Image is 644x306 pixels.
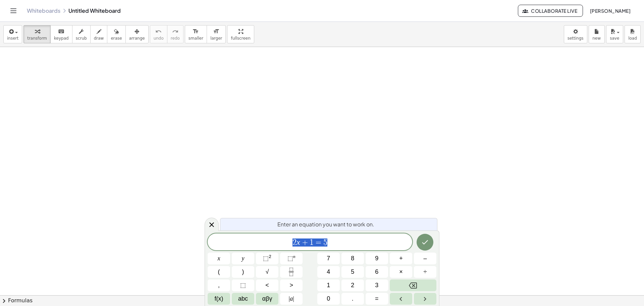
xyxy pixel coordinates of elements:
[171,36,180,41] span: redo
[107,25,125,43] button: erase
[54,36,69,41] span: keypad
[314,238,323,247] span: =
[277,220,374,228] span: Enter an equation you want to work on.
[7,36,18,41] span: insert
[592,36,601,41] span: new
[317,253,340,264] button: 7
[256,279,278,291] button: Less than
[280,293,303,305] button: Absolute value
[280,266,303,278] button: Fraction
[280,279,303,291] button: Greater than
[232,266,254,278] button: )
[215,294,223,303] span: f(x)
[518,5,583,17] button: Collaborate Live
[242,267,244,276] span: )
[240,281,246,290] span: ⬚
[351,267,354,276] span: 5
[289,281,293,290] span: >
[189,36,203,41] span: smaller
[125,25,149,43] button: arrange
[292,238,297,247] span: 2
[208,293,230,305] button: Functions
[289,295,290,302] span: |
[150,25,167,43] button: undoundo
[232,293,254,305] button: Alphabet
[327,267,330,276] span: 4
[341,253,364,264] button: 8
[297,238,300,247] var: x
[242,254,245,263] span: y
[390,279,436,291] button: Backspace
[218,254,220,263] span: x
[262,294,272,303] span: αβγ
[317,279,340,291] button: 1
[27,7,60,14] a: Whiteboards
[256,266,278,278] button: Square root
[341,279,364,291] button: 2
[27,36,47,41] span: transform
[293,295,294,302] span: |
[341,293,364,305] button: .
[524,8,577,14] span: Collaborate Live
[375,267,378,276] span: 6
[414,266,436,278] button: Divide
[341,266,364,278] button: 5
[352,294,354,303] span: .
[155,28,162,36] i: undo
[111,36,122,41] span: erase
[227,25,254,43] button: fullscreen
[58,28,64,36] i: keyboard
[287,255,293,262] span: ⬚
[414,293,436,305] button: Right arrow
[232,279,254,291] button: Placeholder
[266,267,269,276] span: √
[154,36,164,41] span: undo
[232,253,254,264] button: y
[310,238,314,247] span: 1
[185,25,207,43] button: format_sizesmaller
[589,25,605,43] button: new
[327,254,330,263] span: 7
[208,266,230,278] button: (
[568,36,584,41] span: settings
[172,28,178,36] i: redo
[399,267,403,276] span: ×
[423,254,427,263] span: –
[317,293,340,305] button: 0
[375,254,378,263] span: 9
[208,253,230,264] button: x
[610,36,619,41] span: save
[238,294,248,303] span: abc
[399,254,403,263] span: +
[23,25,51,43] button: transform
[263,255,269,262] span: ⬚
[323,238,327,247] span: 5
[280,253,303,264] button: Superscript
[76,36,87,41] span: scrub
[390,266,412,278] button: Times
[327,281,330,290] span: 1
[417,234,433,251] button: Done
[317,266,340,278] button: 4
[72,25,91,43] button: scrub
[256,293,278,305] button: Greek alphabet
[390,293,412,305] button: Left arrow
[564,25,587,43] button: settings
[50,25,72,43] button: keyboardkeypad
[351,254,354,263] span: 8
[3,25,22,43] button: insert
[265,281,269,290] span: <
[129,36,145,41] span: arrange
[327,294,330,303] span: 0
[375,281,378,290] span: 3
[366,279,388,291] button: 3
[193,28,199,36] i: format_size
[167,25,183,43] button: redoredo
[94,36,104,41] span: draw
[375,294,379,303] span: =
[351,281,354,290] span: 2
[424,267,427,276] span: ÷
[289,294,294,303] span: a
[218,281,220,290] span: ,
[208,279,230,291] button: ,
